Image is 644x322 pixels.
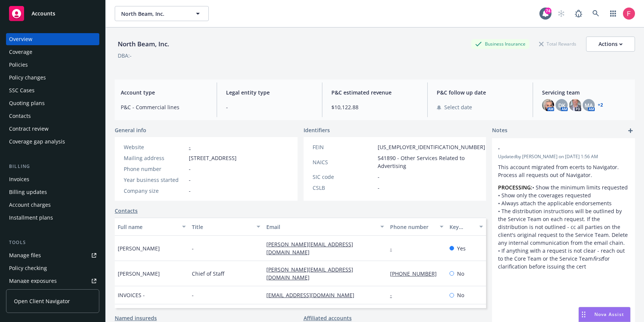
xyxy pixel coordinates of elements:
em: first [593,255,603,262]
span: [PERSON_NAME] [118,244,160,252]
button: Actions [586,37,635,52]
div: FEIN [313,143,375,151]
a: Accounts [6,3,99,24]
img: photo [569,99,581,111]
span: - [192,291,194,299]
div: Mailing address [124,154,186,162]
a: Coverage gap analysis [6,136,99,148]
span: DK [558,101,565,109]
span: No [457,270,464,278]
div: Contacts [9,110,31,122]
a: Overview [6,33,99,45]
button: North Beam, Inc. [115,6,209,21]
a: Policy checking [6,262,99,274]
span: Accounts [32,11,55,17]
div: Policies [9,59,28,71]
div: North Beam, Inc. [115,39,172,49]
div: Email [266,223,376,231]
div: Title [192,223,252,231]
span: P&C - Commercial lines [121,103,208,111]
span: [STREET_ADDRESS] [189,154,237,162]
span: North Beam, Inc. [121,10,186,18]
span: P&C estimated revenue [331,89,418,96]
div: Manage exposures [9,275,57,287]
p: • Show the minimum limits requested • Show only the coverages requested • Always attach the appli... [498,183,629,270]
span: No [457,291,464,299]
span: Nova Assist [594,311,624,317]
span: [PERSON_NAME] [118,270,160,278]
a: Report a Bug [571,6,586,21]
span: Yes [457,244,466,252]
a: Installment plans [6,212,99,224]
a: Contacts [115,207,138,215]
div: 74 [545,8,551,14]
div: -Updatedby [PERSON_NAME] on [DATE] 1:56 AMThis account migrated from ecerts to Navigator. Process... [492,138,635,276]
div: Key contact [450,223,475,231]
a: [PERSON_NAME][EMAIL_ADDRESS][DOMAIN_NAME] [266,266,353,281]
span: P&C follow up date [437,89,524,96]
a: [EMAIL_ADDRESS][DOMAIN_NAME] [266,291,360,299]
span: - [226,103,313,111]
button: Title [189,218,263,236]
div: NAICS [313,158,375,166]
div: Drag to move [579,307,588,322]
a: [PHONE_NUMBER] [390,270,443,277]
a: Policies [6,59,99,71]
a: Account charges [6,199,99,211]
div: CSLB [313,184,375,192]
a: Billing updates [6,186,99,198]
div: Website [124,143,186,151]
a: [PERSON_NAME][EMAIL_ADDRESS][DOMAIN_NAME] [266,241,353,256]
a: Contacts [6,110,99,122]
div: Invoices [9,173,29,185]
span: Select date [444,103,472,111]
a: Start snowing [554,6,569,21]
span: - [189,187,191,195]
div: Billing updates [9,186,47,198]
a: Policy changes [6,72,99,84]
span: General info [115,126,146,134]
div: Policy checking [9,262,47,274]
button: Phone number [387,218,447,236]
span: Updated by [PERSON_NAME] on [DATE] 1:56 AM [498,153,629,160]
button: Email [263,218,387,236]
div: Business Insurance [471,39,529,49]
a: Manage files [6,249,99,261]
button: Key contact [447,218,486,236]
a: Manage exposures [6,275,99,287]
div: Phone number [390,223,435,231]
span: MA [585,101,593,109]
a: Quoting plans [6,97,99,109]
span: [US_EMPLOYER_IDENTIFICATION_NUMBER] [378,143,485,151]
div: Phone number [124,165,186,173]
img: photo [623,8,635,20]
div: Billing [6,163,99,170]
div: Year business started [124,176,186,184]
div: Overview [9,33,32,45]
button: Full name [115,218,189,236]
div: Coverage [9,46,32,58]
div: Coverage gap analysis [9,136,65,148]
span: Servicing team [542,89,629,96]
span: Legal entity type [226,89,313,96]
a: Named insureds [115,314,157,322]
span: - [498,144,609,152]
div: DBA: - [118,52,132,60]
a: Contract review [6,123,99,135]
img: photo [542,99,554,111]
div: Policy changes [9,72,46,84]
span: Identifiers [304,126,330,134]
a: Invoices [6,173,99,185]
span: - [189,176,191,184]
a: Search [588,6,603,21]
p: This account migrated from ecerts to Navigator. Process all requests out of Navigator. [498,163,629,179]
div: Account charges [9,199,51,211]
div: SIC code [313,173,375,181]
span: - [378,173,380,181]
a: - [390,245,398,252]
a: Affiliated accounts [304,314,352,322]
span: - [189,165,191,173]
a: Switch app [606,6,621,21]
div: Actions [598,37,623,51]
